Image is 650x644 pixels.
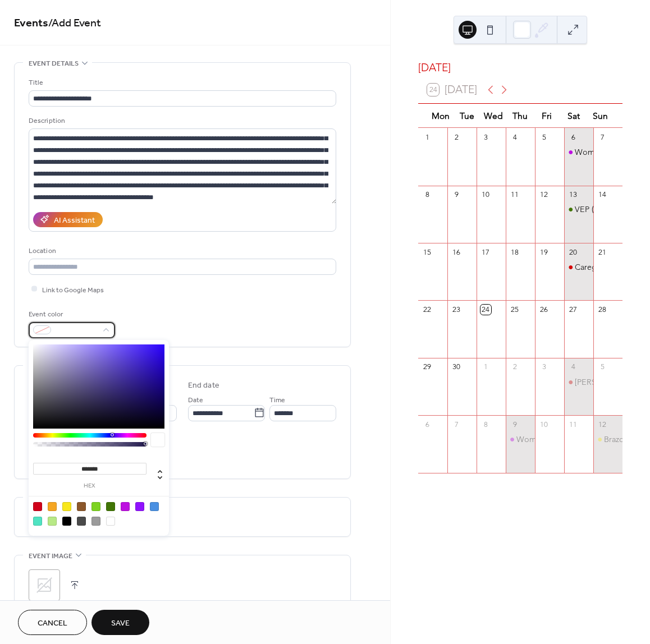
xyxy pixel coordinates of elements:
[422,419,432,429] div: 6
[106,502,115,511] div: #417505
[18,610,87,635] button: Cancel
[480,104,507,128] div: Wed
[451,419,461,429] div: 7
[451,190,461,200] div: 9
[121,502,130,511] div: #BD10E0
[48,12,101,34] span: / Add Event
[106,517,115,526] div: #FFFFFF
[42,284,104,296] span: Link to Google Maps
[427,104,454,128] div: Mon
[91,502,100,511] div: #7ED321
[451,305,461,315] div: 23
[510,247,520,257] div: 18
[111,618,130,629] span: Save
[188,380,219,392] div: End date
[564,376,593,388] div: Farrin’s Run
[54,214,95,226] div: AI Assistant
[568,362,578,372] div: 4
[29,550,72,562] span: Event image
[539,419,549,429] div: 10
[33,517,42,526] div: #50E3C2
[564,146,593,158] div: Womens Veteran Equine Partnership Program
[480,132,491,142] div: 3
[568,132,578,142] div: 6
[539,132,549,142] div: 5
[597,305,607,315] div: 28
[150,502,159,511] div: #4A90E2
[480,305,491,315] div: 24
[91,610,149,635] button: Save
[33,483,147,489] label: hex
[539,362,549,372] div: 3
[188,394,203,406] span: Date
[564,204,593,215] div: VEP (Veteran Equine Partnership Workshops )
[62,502,71,511] div: #F8E71C
[510,190,520,200] div: 11
[507,104,533,128] div: Thu
[29,245,334,257] div: Location
[422,190,432,200] div: 8
[29,569,60,601] div: ;
[480,190,491,200] div: 10
[568,190,578,200] div: 13
[564,261,593,273] div: Caregiver / Veteran Spouse Workshops
[510,305,520,315] div: 25
[597,362,607,372] div: 5
[451,132,461,142] div: 2
[33,212,103,227] button: AI Assistant
[480,419,491,429] div: 8
[29,115,334,127] div: Description
[568,305,578,315] div: 27
[480,362,491,372] div: 1
[269,394,285,406] span: Time
[593,434,622,445] div: Brazos Valley "Day of the Horse" Event in Bryan Texas
[597,419,607,429] div: 12
[29,77,334,89] div: Title
[597,247,607,257] div: 21
[539,190,549,200] div: 12
[77,517,86,526] div: #4A4A4A
[48,517,57,526] div: #B8E986
[597,132,607,142] div: 7
[506,434,535,445] div: Womens Veteran Equine Partnership Program
[14,12,48,34] a: Events
[451,362,461,372] div: 30
[560,104,587,128] div: Sat
[33,502,42,511] div: #D0021B
[135,502,144,511] div: #9013FE
[568,247,578,257] div: 20
[91,517,100,526] div: #9B9B9B
[451,247,461,257] div: 16
[77,502,86,511] div: #8B572A
[422,305,432,315] div: 22
[422,132,432,142] div: 1
[510,132,520,142] div: 4
[480,247,491,257] div: 17
[418,60,622,76] div: [DATE]
[539,247,549,257] div: 19
[62,517,71,526] div: #000000
[568,419,578,429] div: 11
[510,362,520,372] div: 2
[597,190,607,200] div: 14
[454,104,480,128] div: Tue
[38,618,67,629] span: Cancel
[48,502,57,511] div: #F5A623
[510,419,520,429] div: 9
[422,247,432,257] div: 15
[29,58,79,70] span: Event details
[29,309,113,320] div: Event color
[539,305,549,315] div: 26
[422,362,432,372] div: 29
[587,104,614,128] div: Sun
[534,104,560,128] div: Fri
